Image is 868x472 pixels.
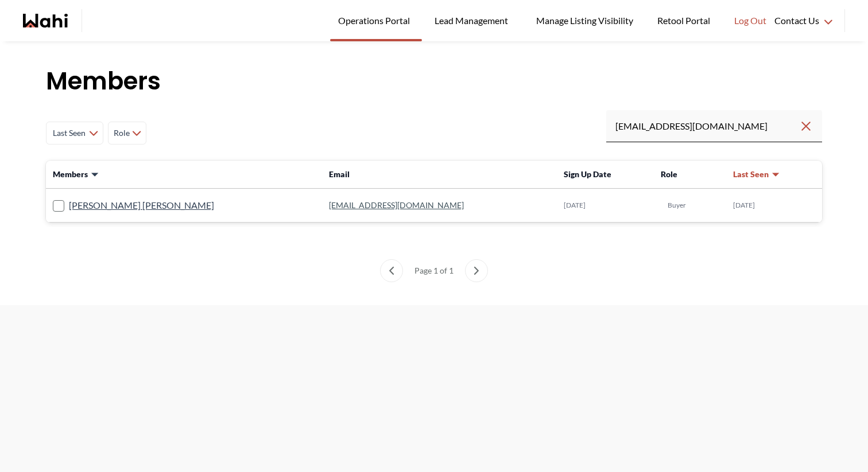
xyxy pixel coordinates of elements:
[46,259,822,282] nav: Members List pagination
[53,169,99,180] button: Members
[113,123,130,143] span: Role
[69,198,214,213] a: [PERSON_NAME] [PERSON_NAME]
[657,13,714,28] span: Retool Portal
[465,259,488,282] button: next page
[557,189,654,223] td: [DATE]
[799,116,813,136] button: Clear search
[23,14,68,28] a: Wahi homepage
[726,189,822,223] td: [DATE]
[661,169,677,179] span: Role
[564,169,611,179] span: Sign Up Date
[615,116,799,136] input: Search input
[668,201,686,210] span: Buyer
[51,123,87,143] span: Last Seen
[329,200,464,210] a: [EMAIL_ADDRESS][DOMAIN_NAME]
[380,259,403,282] button: previous page
[733,169,780,180] button: Last Seen
[733,169,769,180] span: Last Seen
[329,169,350,179] span: Email
[410,259,458,282] div: Page 1 of 1
[46,64,822,99] h1: Members
[734,13,766,28] span: Log Out
[53,169,88,180] span: Members
[533,13,637,28] span: Manage Listing Visibility
[338,13,414,28] span: Operations Portal
[435,13,512,28] span: Lead Management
